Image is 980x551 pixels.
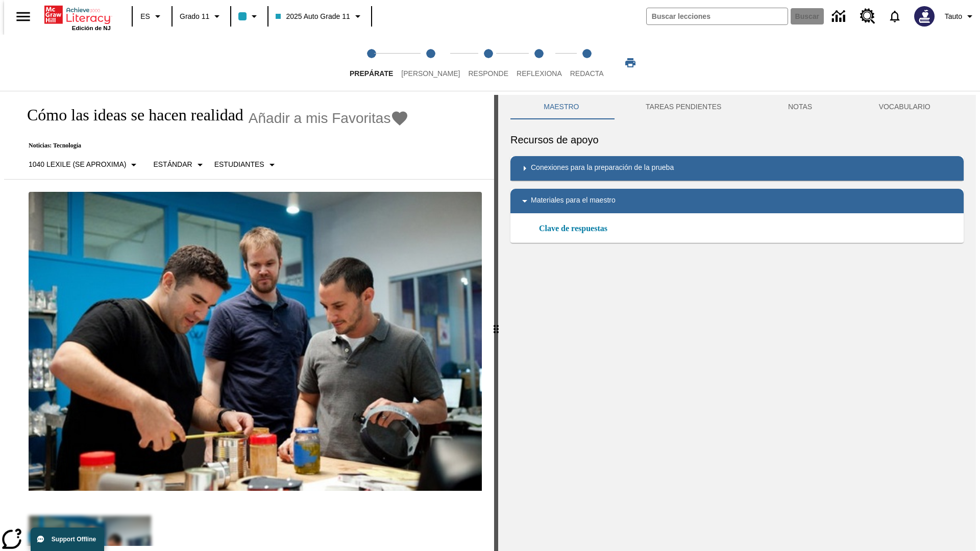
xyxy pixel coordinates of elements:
span: 2025 Auto Grade 11 [276,11,350,22]
button: Maestro [510,95,612,119]
p: Materiales para el maestro [531,195,616,207]
button: Support Offline [31,528,104,551]
a: Clave de respuestas, Se abrirá en una nueva ventana o pestaña [539,222,607,235]
div: activity [498,95,976,551]
button: Lee step 2 of 5 [393,35,468,91]
a: Centro de información [826,3,854,31]
span: Redacta [570,69,604,78]
button: Lenguaje: ES, Selecciona un idioma [136,7,168,26]
span: Prepárate [350,69,393,78]
button: Perfil/Configuración [941,7,980,26]
p: Noticias: Tecnología [16,142,409,149]
h1: Cómo las ideas se hacen realidad [16,106,243,124]
div: Instructional Panel Tabs [510,95,964,119]
div: reading [4,95,494,546]
button: Responde step 3 of 5 [460,35,517,91]
span: Añadir a mis Favoritas [249,110,391,127]
button: Reflexiona step 4 of 5 [508,35,570,91]
a: Centro de recursos, Se abrirá en una pestaña nueva. [854,3,881,30]
button: Tipo de apoyo, Estándar [149,156,210,174]
button: Añadir a mis Favoritas - Cómo las ideas se hacen realidad [249,109,409,127]
span: [PERSON_NAME] [401,69,460,78]
button: VOCABULARIO [845,95,964,119]
a: Notificaciones [881,3,908,30]
div: Pulsa la tecla de intro o la barra espaciadora y luego presiona las flechas de derecha e izquierd... [494,95,498,551]
span: Reflexiona [517,69,562,78]
input: Buscar campo [647,8,788,24]
button: El color de la clase es azul claro. Cambiar el color de la clase. [234,7,264,26]
button: TAREAS PENDIENTES [612,95,755,119]
button: Seleccionar estudiante [210,156,282,174]
p: 1040 Lexile (Se aproxima) [29,159,126,170]
span: Edición de NJ [72,25,111,31]
img: Avatar [914,6,935,27]
button: Clase: 2025 Auto Grade 11, Selecciona una clase [272,7,367,26]
button: Imprimir [614,54,647,72]
button: Abrir el menú lateral [8,2,38,32]
button: Seleccione Lexile, 1040 Lexile (Se aproxima) [24,156,144,174]
button: Grado: Grado 11, Elige un grado [176,7,227,26]
span: Support Offline [52,536,96,543]
p: Estudiantes [214,159,264,170]
p: Estándar [153,159,192,170]
button: Escoja un nuevo avatar [908,3,941,30]
span: Grado 11 [180,11,209,22]
h6: Recursos de apoyo [510,132,964,148]
p: Conexiones para la preparación de la prueba [531,162,674,174]
button: NOTAS [755,95,846,119]
span: Responde [468,69,508,78]
button: Redacta step 5 of 5 [562,35,612,91]
span: Tauto [945,11,962,22]
div: Materiales para el maestro [510,189,964,213]
div: Conexiones para la preparación de la prueba [510,156,964,181]
div: Portada [44,4,111,31]
img: El fundador de Quirky, Ben Kaufman prueba un nuevo producto con un compañero de trabajo, Gaz Brow... [29,192,482,491]
span: ES [140,11,150,22]
button: Prepárate step 1 of 5 [341,35,401,91]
